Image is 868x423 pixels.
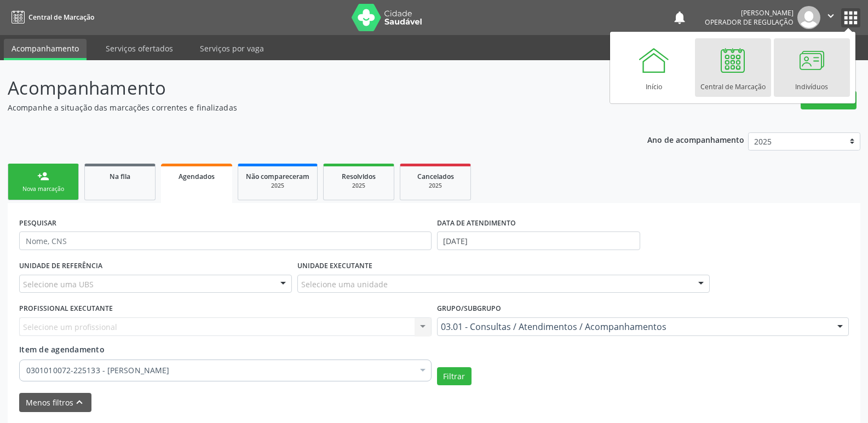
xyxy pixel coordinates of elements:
[705,18,794,27] span: Operador de regulação
[19,231,432,250] input: Nome, CNS
[797,6,820,29] img: img
[437,231,640,250] input: Selecione um intervalo
[437,215,516,231] label: DATA DE ATENDIMENTO
[417,172,454,181] span: Cancelados
[672,10,687,25] button: notifications
[19,344,105,355] span: Item de agendamento
[28,13,94,22] span: Central de Marcação
[437,300,501,317] label: Grupo/Subgrupo
[774,38,850,97] a: Indivíduos
[16,185,71,193] div: Nova marcação
[192,39,272,58] a: Serviços por vaga
[8,102,605,113] p: Acompanhe a situação das marcações correntes e finalizadas
[616,38,692,97] a: Início
[408,182,463,190] div: 2025
[331,182,386,190] div: 2025
[179,172,215,181] span: Agendados
[297,258,372,275] label: UNIDADE EXECUTANTE
[19,393,91,412] button: Menos filtroskeyboard_arrow_up
[441,321,827,332] span: 03.01 - Consultas / Atendimentos / Acompanhamentos
[110,172,130,181] span: Na fila
[37,170,49,182] div: person_add
[647,132,744,146] p: Ano de acompanhamento
[19,300,113,317] label: PROFISSIONAL EXECUTANTE
[841,8,860,27] button: apps
[19,215,56,231] label: PESQUISAR
[342,172,376,181] span: Resolvidos
[820,6,841,29] button: 
[825,10,837,22] i: 
[8,74,605,102] p: Acompanhamento
[705,8,794,18] div: [PERSON_NAME]
[19,258,102,275] label: UNIDADE DE REFERÊNCIA
[4,39,87,60] a: Acompanhamento
[8,8,94,26] a: Central de Marcação
[23,279,94,290] span: Selecione uma UBS
[437,367,472,386] button: Filtrar
[246,172,309,181] span: Não compareceram
[26,365,413,376] span: 0301010072-225133 - [PERSON_NAME]
[695,38,771,97] a: Central de Marcação
[301,279,388,290] span: Selecione uma unidade
[98,39,181,58] a: Serviços ofertados
[73,396,85,408] i: keyboard_arrow_up
[246,182,309,190] div: 2025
